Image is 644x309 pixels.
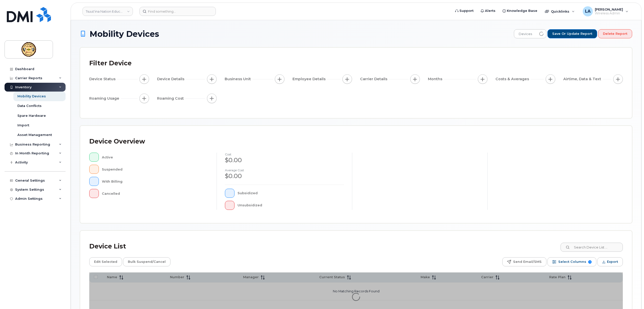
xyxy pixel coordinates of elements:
div: Unsubsidized [238,201,344,210]
div: Suspended [102,165,209,174]
button: Bulk Suspend/Cancel [123,257,170,266]
h4: Average cost [225,168,344,172]
span: Employee Details [292,76,327,82]
div: Filter Device [89,57,132,70]
span: Roaming Usage [89,96,121,101]
button: Delete Report [598,29,632,38]
span: Delete Report [603,32,627,36]
span: Costs & Averages [495,76,531,82]
button: Export [597,257,623,266]
input: Search Device List ... [561,243,623,252]
span: Carrier Details [360,76,389,82]
div: With Billing [102,177,209,186]
div: Device Overview [89,135,145,148]
div: $0.00 [225,156,344,164]
span: Business Unit [225,76,252,82]
span: Months [428,76,444,82]
button: Edit Selected [89,257,122,266]
div: $0.00 [225,172,344,180]
div: Cancelled [102,189,209,198]
span: Send Email/SMS [513,258,542,266]
button: Send Email/SMS [502,257,546,266]
span: Save or Update Report [552,32,592,36]
button: Select Columns 9 [547,257,596,266]
div: Device List [89,240,126,253]
div: Subsidized [238,189,344,198]
span: Export [607,258,618,266]
button: Save or Update Report [547,29,597,38]
span: Device Status [89,76,117,82]
span: Bulk Suspend/Cancel [128,258,166,266]
div: Active [102,153,209,162]
span: Mobility Devices [90,30,159,38]
span: Airtime, Data & Text [563,76,603,82]
span: Roaming Cost [157,96,185,101]
span: 9 [588,260,592,264]
span: Edit Selected [94,258,117,266]
span: Device Details [157,76,186,82]
h4: cost [225,153,344,156]
span: Devices [514,30,537,39]
span: Select Columns [558,258,586,266]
